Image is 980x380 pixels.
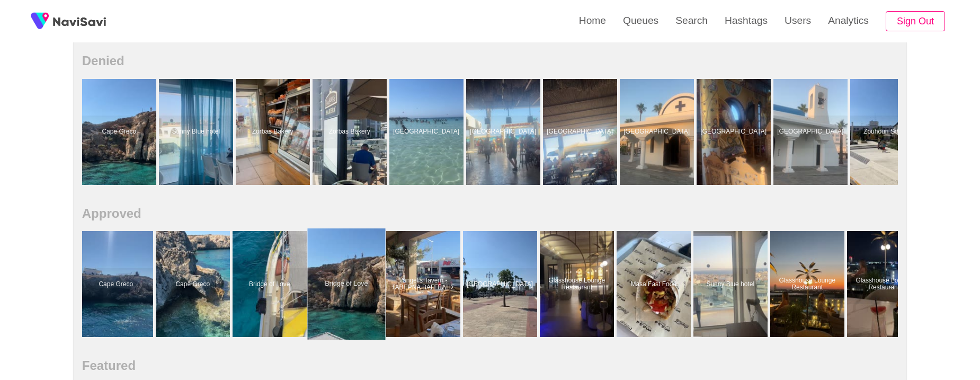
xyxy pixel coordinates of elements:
h2: Featured [82,358,898,373]
a: Glasshouse Lounge RestaurantGlasshouse Lounge Restaurant [770,231,847,337]
a: [GEOGRAPHIC_DATA]Nissi Bay Beach Bar [466,79,543,185]
a: Zorbas BakeryZorbas Bakery [236,79,313,185]
img: fireSpot [53,16,106,26]
a: Glasshouse Lounge RestaurantGlasshouse Lounge Restaurant [540,231,617,337]
img: fireSpot [26,8,53,34]
h2: Approved [82,206,898,221]
a: [GEOGRAPHIC_DATA]Europe Square [463,231,540,337]
a: Cape GrecoCape Greco [82,79,159,185]
a: Sunny Blue hotelSunny Blue hotel [693,231,770,337]
a: Vangelis Tavern - ΤΑΒΕΡΝΑ ΒΑΓΓΕΛΗΣVangelis Tavern - ΤΑΒΕΡΝΑ ΒΑΓΓΕΛΗΣ [386,231,463,337]
a: [GEOGRAPHIC_DATA]Nissi Bay Beach Bar [543,79,620,185]
a: [GEOGRAPHIC_DATA]Agios Georgios Chapel [773,79,850,185]
a: Cape GrecoCape Greco [79,231,156,337]
h2: Denied [82,54,898,68]
a: [GEOGRAPHIC_DATA]Agios Georgios Chapel [620,79,697,185]
button: Sign Out [886,11,945,32]
a: [GEOGRAPHIC_DATA]Nissi beach [389,79,466,185]
a: [GEOGRAPHIC_DATA]Agios Georgios Chapel [697,79,773,185]
a: Glasshouse Lounge RestaurantGlasshouse Lounge Restaurant [847,231,924,337]
a: Bridge of LoveBridge of Love [233,231,309,337]
a: Sunny Blue hotelSunny Blue hotel [159,79,236,185]
a: Zorbas BakeryZorbas Bakery [313,79,389,185]
a: Cape GrecoCape Greco [156,231,233,337]
a: Zouhouri SquareZouhouri Square [850,79,927,185]
a: Masa Fast FoodMasa Fast Food [617,231,693,337]
a: Bridge of LoveBridge of Love [309,231,386,337]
